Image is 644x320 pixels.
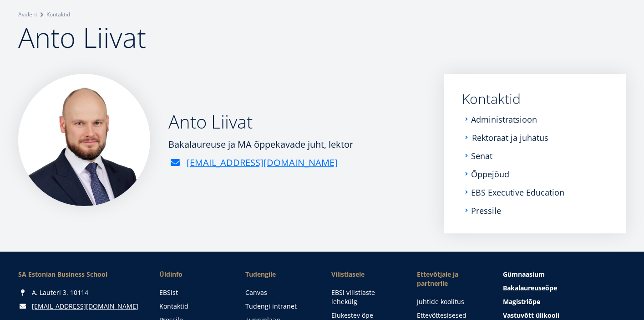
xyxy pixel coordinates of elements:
span: Ettevõtjale ja partnerile [417,270,485,288]
span: Anto Liivat [18,19,146,56]
img: Anto Liivat [18,74,150,206]
a: Õppejõud [471,170,509,179]
a: Vastuvõtt ülikooli [503,311,626,320]
span: Magistriõpe [503,297,540,306]
span: Üldinfo [159,270,227,279]
a: EBSist [159,288,227,297]
a: [EMAIL_ADDRESS][DOMAIN_NAME] [187,156,338,170]
a: Tudengi intranet [245,302,313,311]
a: [EMAIL_ADDRESS][DOMAIN_NAME] [32,302,138,311]
a: Rektoraat ja juhatus [472,133,548,142]
a: Kontaktid [159,302,227,311]
span: Gümnaasium [503,270,545,279]
a: Avaleht [18,10,37,19]
a: Kontaktid [462,92,608,106]
span: Bakalaureuseõpe [503,284,557,292]
h2: Anto Liivat [168,110,353,133]
div: SA Estonian Business School [18,270,141,279]
span: Vilistlasele [331,270,399,279]
a: Senat [471,151,492,160]
a: EBSi vilistlaste lehekülg [331,288,399,306]
a: Canvas [245,288,313,297]
a: Elukestev õpe [331,311,399,320]
div: A. Lauteri 3, 10114 [18,288,141,297]
a: Bakalaureuseõpe [503,284,626,293]
a: Gümnaasium [503,270,626,279]
a: Administratsioon [471,115,537,124]
a: Pressile [471,206,501,215]
a: Kontaktid [46,10,70,19]
a: EBS Executive Education [471,188,564,197]
a: Magistriõpe [503,297,626,306]
div: Bakalaureuse ja MA õppekavade juht, lektor [168,138,353,151]
span: Vastuvõtt ülikooli [503,311,559,320]
a: Juhtide koolitus [417,297,485,306]
a: Tudengile [245,270,313,279]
